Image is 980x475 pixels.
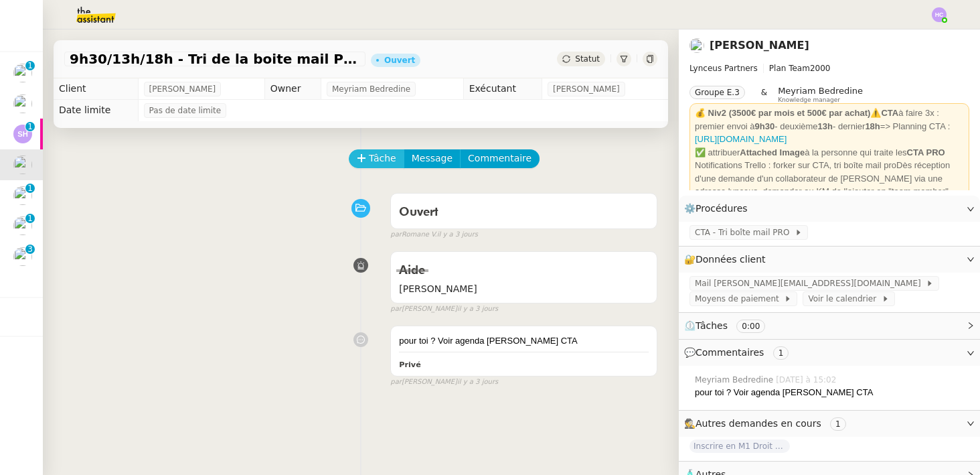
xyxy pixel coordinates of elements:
[399,360,420,369] b: Privé
[463,78,542,100] td: Exécutant
[27,122,33,134] p: 1
[778,86,863,103] app-user-label: Knowledge manager
[778,86,863,96] span: Meyriam Bedredine
[390,229,478,241] small: Romane V.
[684,347,794,358] span: 💬
[907,147,945,157] strong: CTA PRO
[575,54,600,64] span: Statut
[25,61,35,70] nz-badge-sup: 1
[679,247,980,273] div: 🔐Données client
[695,108,870,118] strong: 💰 Niv2 (3500€ par mois et 500€ par achat)
[736,320,765,333] nz-tag: 0:00
[390,229,402,241] span: par
[404,149,461,168] button: Message
[437,229,478,241] span: il y a 3 jours
[264,78,321,100] td: Owner
[390,377,498,388] small: [PERSON_NAME]
[332,82,410,96] span: Meyriam Bedredine
[553,82,620,96] span: [PERSON_NAME]
[679,340,980,366] div: 💬Commentaires 1
[149,82,216,96] span: [PERSON_NAME]
[865,121,880,131] strong: 18h
[696,203,748,214] span: Procédures
[755,121,775,131] strong: 9h30
[25,245,35,254] nz-badge-sup: 3
[689,64,758,73] span: Lynceus Partners
[695,159,964,198] div: Notifications Trello : forker sur CTA, tri boîte mail proDès réception d'une demande d'un collabo...
[390,303,498,315] small: [PERSON_NAME]
[684,418,851,429] span: 🕵️
[27,214,33,226] p: 1
[818,121,833,131] strong: 13h
[769,64,810,73] span: Plan Team
[468,151,532,166] span: Commentaire
[27,61,33,73] p: 1
[399,265,425,277] span: Aide
[695,292,784,306] span: Moyens de paiement
[696,320,728,331] span: Tâches
[778,96,840,104] span: Knowledge manager
[13,64,32,82] img: users%2Fa6PbEmLwvGXylUqKytRPpDpAx153%2Favatar%2Ffanny.png
[695,386,969,399] div: pour toi ? Voir agenda [PERSON_NAME] CTA
[695,134,787,144] a: [URL][DOMAIN_NAME]
[740,147,805,157] strong: Attached Image
[13,216,32,235] img: users%2Fa6PbEmLwvGXylUqKytRPpDpAx153%2Favatar%2Ffanny.png
[349,149,404,168] button: Tâche
[689,38,704,53] img: users%2FTDxDvmCjFdN3QFePFNGdQUcJcQk1%2Favatar%2F0cfb3a67-8790-4592-a9ec-92226c678442
[689,86,745,99] nz-tag: Groupe E.3
[696,418,821,429] span: Autres demandes en cours
[13,186,32,205] img: users%2Fo4K84Ijfr6OOM0fa5Hz4riIOf4g2%2Favatar%2FChatGPT%20Image%201%20aou%CC%82t%202025%2C%2010_2...
[25,214,35,223] nz-badge-sup: 1
[25,122,35,131] nz-badge-sup: 1
[54,100,138,121] td: Date limite
[27,184,33,196] p: 1
[149,104,222,117] span: Pas de date limite
[54,78,138,100] td: Client
[369,151,396,166] span: Tâche
[390,303,402,315] span: par
[696,347,764,358] span: Commentaires
[696,254,766,265] span: Données client
[27,245,33,257] p: 3
[695,146,964,159] div: ✅ attribuer à la personne qui traite les
[776,374,839,386] span: [DATE] à 15:02
[399,206,438,218] span: Ouvert
[679,196,980,222] div: ⚙️Procédures
[13,155,32,174] img: users%2FTDxDvmCjFdN3QFePFNGdQUcJcQk1%2Favatar%2F0cfb3a67-8790-4592-a9ec-92226c678442
[399,281,649,297] span: [PERSON_NAME]
[399,334,649,348] div: pour toi ? Voir agenda [PERSON_NAME] CTA
[695,277,926,290] span: Mail [PERSON_NAME][EMAIL_ADDRESS][DOMAIN_NAME]
[25,184,35,193] nz-badge-sup: 1
[810,64,831,73] span: 2000
[13,125,32,143] img: svg
[412,151,453,166] span: Message
[881,108,898,118] strong: CTA
[684,201,754,216] span: ⚙️
[695,226,795,239] span: CTA - Tri boîte mail PRO
[679,313,980,339] div: ⏲️Tâches 0:00
[13,94,32,113] img: users%2Fvjxz7HYmGaNTSE4yF5W2mFwJXra2%2Favatar%2Ff3aef901-807b-4123-bf55-4aed7c5d6af5
[384,56,415,64] div: Ouvert
[695,374,776,386] span: Meyriam Bedredine
[761,86,767,103] span: &
[457,303,498,315] span: il y a 3 jours
[830,417,846,431] nz-tag: 1
[773,346,789,360] nz-tag: 1
[457,377,498,388] span: il y a 3 jours
[460,149,540,168] button: Commentaire
[932,7,947,22] img: svg
[684,320,777,331] span: ⏲️
[695,107,964,146] div: ⚠️ à faire 3x : premier envoi à - deuxième - dernier => Planning CTA :
[710,39,809,52] a: [PERSON_NAME]
[808,292,881,306] span: Voir le calendrier
[70,52,360,66] span: 9h30/13h/18h - Tri de la boite mail PRO - [DATE]
[679,411,980,437] div: 🕵️Autres demandes en cours 1
[13,247,32,266] img: users%2Fa6PbEmLwvGXylUqKytRPpDpAx153%2Favatar%2Ffanny.png
[684,252,771,267] span: 🔐
[689,439,790,453] span: Inscrire en M1 Droit des affaires
[390,377,402,388] span: par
